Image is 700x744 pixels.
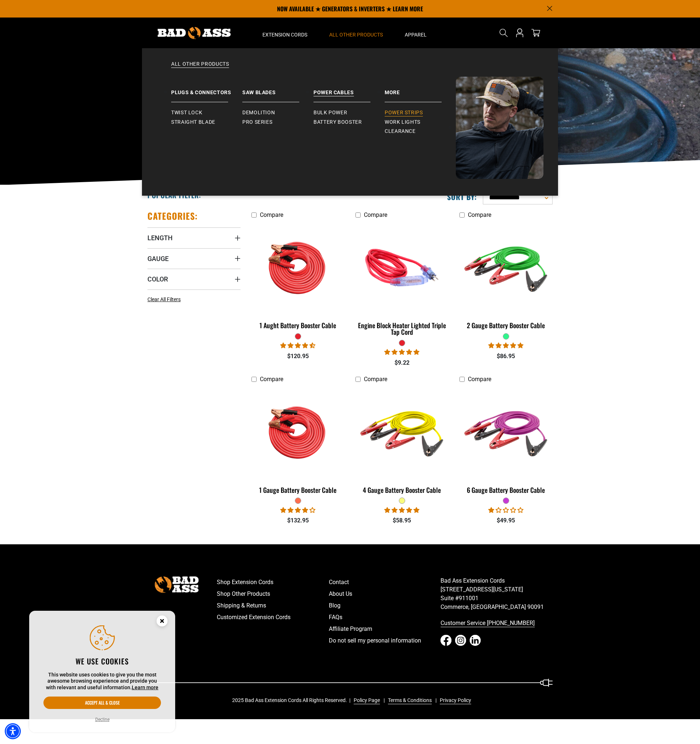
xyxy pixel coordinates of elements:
summary: Color [147,269,241,289]
span: 4.56 stars [280,342,315,349]
span: 1.00 stars [488,507,523,514]
a: Privacy Policy [437,697,471,704]
span: Compare [468,376,491,383]
span: 4.00 stars [280,507,315,514]
div: 4 Gauge Battery Booster Cable [355,487,449,493]
a: call 833-674-1699 [441,617,553,629]
a: Shop Other Products [217,588,329,600]
span: Compare [468,211,491,218]
h2: Categories: [147,210,198,222]
aside: Cookie Consent [29,611,175,733]
span: Color [147,275,168,283]
a: All Other Products [157,61,543,77]
a: Twist Lock [171,108,242,118]
a: yellow 4 Gauge Battery Booster Cable [355,387,449,498]
a: Instagram - open in a new tab [455,635,466,646]
div: $132.95 [251,516,345,525]
a: Contact [329,576,441,588]
a: Power Strips [385,108,456,118]
span: Length [147,234,173,242]
a: Facebook - open in a new tab [441,635,451,646]
span: Work Lights [385,119,420,126]
h2: Popular Filter: [147,190,201,200]
span: Clear All Filters [147,296,181,302]
span: Compare [364,376,387,383]
a: Customized Extension Cords [217,611,329,623]
a: Affiliate Program [329,623,441,635]
div: $9.22 [355,358,449,367]
img: Bad Ass Extension Cords [158,27,231,39]
span: All Other Products [329,31,383,38]
a: Terms & Conditions [385,697,432,704]
img: Bad Ass Extension Cords [456,77,543,179]
a: Saw Blades [242,77,314,102]
div: Accessibility Menu [5,723,21,739]
div: 2 Gauge Battery Booster Cable [459,322,553,329]
a: red Engine Block Heater Lighted Triple Tap Cord [355,222,449,340]
img: green [460,226,552,310]
a: cart [530,28,542,37]
a: Bulk Power [314,108,385,118]
div: Engine Block Heater Lighted Triple Tap Cord [355,322,449,335]
button: Decline [93,716,112,723]
img: red [356,226,448,310]
span: Demolition [242,110,275,116]
div: $86.95 [459,352,553,361]
span: Compare [260,211,283,218]
span: Clearance [385,128,416,135]
div: 1 Aught Battery Booster Cable [251,322,345,329]
button: Accept all & close [43,697,161,709]
span: 5.00 stars [384,349,419,356]
div: $58.95 [355,516,449,525]
div: $120.95 [251,352,345,361]
img: purple [460,390,552,474]
h2: We use cookies [43,656,161,666]
a: LinkedIn - open in a new tab [470,635,481,646]
a: Plugs & Connectors [171,77,242,102]
span: Extension Cords [262,31,307,38]
span: Straight Blade [171,119,215,126]
a: Do not sell my personal information [329,635,441,647]
a: Clearance [385,127,456,136]
a: Demolition [242,108,314,118]
span: Compare [260,376,283,383]
p: Bad Ass Extension Cords [STREET_ADDRESS][US_STATE] Suite #911001 Commerce, [GEOGRAPHIC_DATA] 90091 [441,576,553,611]
a: Clear All Filters [147,296,184,303]
div: 6 Gauge Battery Booster Cable [459,487,553,493]
span: Bulk Power [314,110,347,116]
a: Battery Booster [314,118,385,127]
a: This website uses cookies to give you the most awesome browsing experience and provide you with r... [132,684,158,690]
div: $49.95 [459,516,553,525]
a: features 1 Aught Battery Booster Cable [251,222,345,333]
a: green 2 Gauge Battery Booster Cable [459,222,553,333]
summary: Gauge [147,248,241,269]
img: Bad Ass Extension Cords [155,576,199,593]
a: Shop Extension Cords [217,576,329,588]
span: Twist Lock [171,110,202,116]
a: Work Lights [385,118,456,127]
a: Straight Blade [171,118,242,127]
a: Blog [329,600,441,611]
summary: Search [498,27,509,39]
a: purple 6 Gauge Battery Booster Cable [459,387,553,498]
span: Battery Booster [314,119,362,126]
span: Apparel [405,31,427,38]
div: 2025 Bad Ass Extension Cords All Rights Reserved. [232,697,476,704]
summary: Length [147,227,241,248]
img: yellow [356,390,448,474]
a: About Us [329,588,441,600]
img: orange [252,390,344,474]
a: Battery Booster More Power Strips [385,77,456,102]
span: Gauge [147,254,169,263]
img: features [252,226,344,310]
span: 5.00 stars [488,342,523,349]
a: Open this option [514,18,526,48]
span: Compare [364,211,387,218]
summary: Extension Cords [251,18,318,48]
a: Policy Page [351,697,380,704]
span: Pro Series [242,119,272,126]
a: Power Cables [314,77,385,102]
span: Power Strips [385,110,423,116]
p: This website uses cookies to give you the most awesome browsing experience and provide you with r... [43,672,161,691]
button: Close this option [149,611,175,633]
